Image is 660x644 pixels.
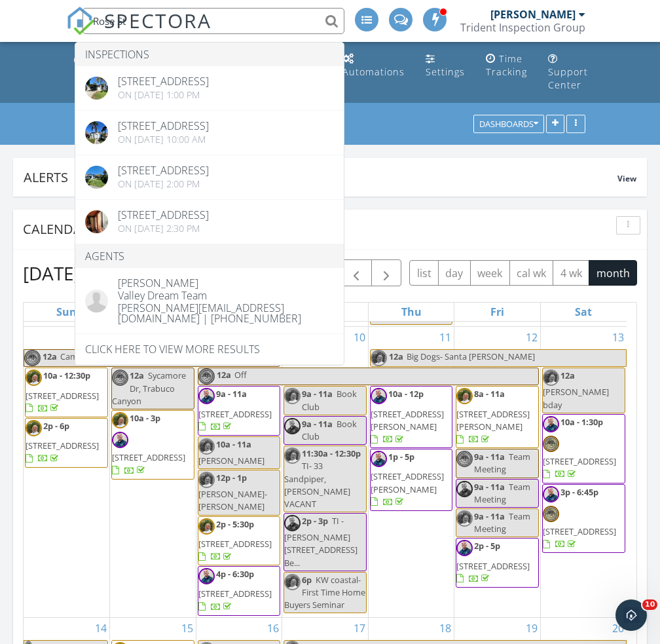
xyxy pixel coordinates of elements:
[75,111,344,155] a: [STREET_ADDRESS] On [DATE] 10:00 am
[523,618,540,639] a: Go to September 19, 2025
[85,166,108,189] img: 6394286%2Fcover_photos%2FxP945ajSMMRQjqfjFvk0%2Foriginal.6394286-1712437981361
[118,210,209,220] div: [STREET_ADDRESS]
[130,369,144,381] span: 12a
[456,540,530,584] a: 2p - 5p [STREET_ADDRESS]
[54,303,79,321] a: Sunday
[543,386,609,410] span: [PERSON_NAME] bday
[474,540,500,552] span: 2p - 5p
[560,416,603,428] span: 10a - 1:30p
[371,259,402,286] button: Next month
[420,47,470,85] a: Settings
[470,260,510,286] button: week
[351,327,368,348] a: Go to September 10, 2025
[198,488,267,512] span: [PERSON_NAME]- [PERSON_NAME]
[216,438,251,450] span: 10a - 11a
[488,303,507,321] a: Friday
[60,350,95,362] span: Cam Trip
[370,386,453,448] a: 10a - 12p [STREET_ADDRESS][PERSON_NAME]
[23,220,90,238] span: Calendar
[216,368,232,385] span: 12a
[216,518,254,530] span: 2p - 5:30p
[456,388,473,404] img: jeff_generic_pic.jpg
[284,447,301,464] img: jeff_generic_pic.jpg
[82,8,344,34] input: Search everything...
[486,52,527,78] div: Time Tracking
[265,618,282,639] a: Go to September 16, 2025
[371,451,444,508] a: 1p - 5p [STREET_ADDRESS][PERSON_NAME]
[371,451,387,467] img: sean_culpepper_cpi.png
[112,369,186,406] span: Sycamore Dr, Trabuco Canyon
[399,303,424,321] a: Thursday
[75,66,344,110] a: [STREET_ADDRESS] On [DATE] 1:00 pm
[342,66,405,78] div: Automations
[456,510,473,527] img: jeff_generic_pic.jpg
[543,525,616,537] span: [STREET_ADDRESS]
[75,268,344,333] a: [PERSON_NAME] Valley Dream Team [PERSON_NAME][EMAIL_ADDRESS][DOMAIN_NAME] | [PHONE_NUMBER]
[284,515,301,531] img: sean_culpepper_cpi.png
[460,21,585,34] div: Trident Inspection Group
[66,7,95,35] img: The Best Home Inspection Software - Spectora
[25,418,108,468] a: 2p - 6p [STREET_ADDRESS]
[118,223,209,234] div: On [DATE] 2:30 pm
[474,481,505,493] span: 9a - 11a
[610,327,627,348] a: Go to September 13, 2025
[341,259,372,286] button: Previous month
[118,301,334,324] div: [PERSON_NAME][EMAIL_ADDRESS][DOMAIN_NAME] | [PHONE_NUMBER]
[560,369,575,381] span: 12a
[198,368,215,385] img: 24highresolutionforprintpng1545171544__copy.png
[553,260,589,286] button: 4 wk
[426,66,465,78] div: Settings
[118,165,209,176] div: [STREET_ADDRESS]
[198,438,215,455] img: jeff_generic_pic.jpg
[24,168,617,186] div: Alerts
[474,451,505,463] span: 9a - 11a
[474,388,505,400] span: 8a - 11a
[474,510,530,535] span: Team Meeting
[216,472,247,483] span: 12p - 1p
[543,47,593,98] a: Support Center
[198,568,272,612] a: 4p - 6:30p [STREET_ADDRESS]
[75,200,344,244] a: [STREET_ADDRESS] On [DATE] 2:30 pm
[26,420,99,464] a: 2p - 6p [STREET_ADDRESS]
[302,574,312,586] span: 6p
[456,481,473,497] img: sean_culpepper_cpi.png
[198,538,272,550] span: [STREET_ADDRESS]
[371,470,444,495] span: [STREET_ADDRESS][PERSON_NAME]
[302,515,328,527] span: 2p - 3p
[198,455,265,466] span: [PERSON_NAME]
[198,388,272,432] a: 9a - 11a [STREET_ADDRESS]
[118,90,209,100] div: On [DATE] 1:00 pm
[479,120,538,129] div: Dashboards
[198,388,215,404] img: sean_culpepper_cpi.png
[456,388,530,445] a: 8a - 11a [STREET_ADDRESS][PERSON_NAME]
[543,486,559,502] img: sean_culpepper_cpi.png
[368,327,454,617] td: Go to September 11, 2025
[474,481,530,505] span: Team Meeting
[24,350,41,366] img: 24highresolutionforprintpng1545171544__copy.png
[118,121,209,131] div: [STREET_ADDRESS]
[509,260,554,286] button: cal wk
[542,414,625,483] a: 10a - 1:30p [STREET_ADDRESS]
[523,327,540,348] a: Go to September 12, 2025
[388,451,414,463] span: 1p - 5p
[282,327,369,617] td: Go to September 10, 2025
[438,260,471,286] button: day
[371,350,387,366] img: jeff_generic_pic.jpg
[85,290,108,313] img: default-user-f0147aede5fd5fa78ca7ade42f37bd4542148d508eef1c3d3ea960f66861d68b.jpg
[112,451,185,463] span: [STREET_ADDRESS]
[371,408,444,432] span: [STREET_ADDRESS][PERSON_NAME]
[542,484,625,554] a: 3p - 6:45p [STREET_ADDRESS]
[66,18,211,45] a: SPECTORA
[543,455,616,467] span: [STREET_ADDRESS]
[456,386,539,448] a: 8a - 11a [STREET_ADDRESS][PERSON_NAME]
[26,369,42,386] img: jeff_generic_pic.jpg
[216,388,247,400] span: 9a - 11a
[388,350,404,366] span: 12a
[92,618,109,639] a: Go to September 14, 2025
[540,327,627,617] td: Go to September 13, 2025
[473,115,544,134] button: Dashboards
[198,566,281,616] a: 4p - 6:30p [STREET_ADDRESS]
[112,369,128,386] img: 24highresolutionforprintpng1545171544__copy.png
[610,618,627,639] a: Go to September 20, 2025
[284,460,350,510] span: TI- 33 Sandpiper, [PERSON_NAME] VACANT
